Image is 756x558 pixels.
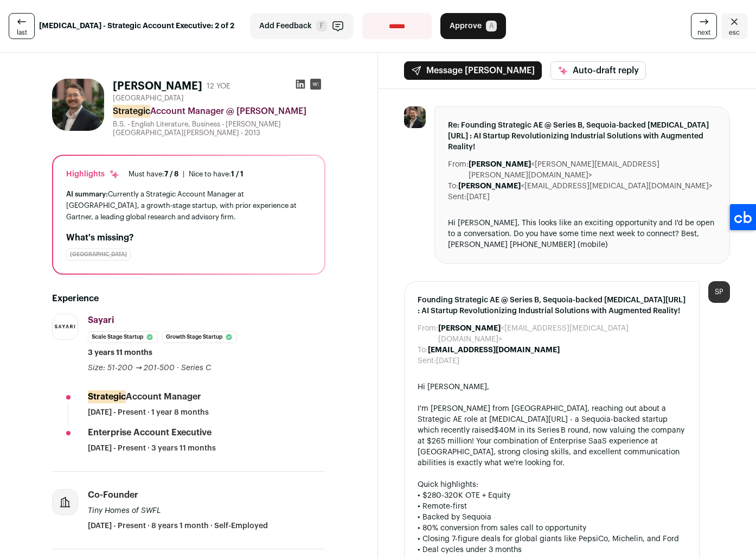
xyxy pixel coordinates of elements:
[697,28,710,37] span: next
[418,512,686,523] div: • Backed by Sequoia
[418,382,686,392] div: Hi [PERSON_NAME],
[113,94,184,103] span: [GEOGRAPHIC_DATA]
[448,159,469,181] dt: From:
[418,479,686,490] div: Quick highlights:
[66,169,120,180] div: Highlights
[418,345,428,356] dt: To:
[113,79,202,94] h1: [PERSON_NAME]
[550,61,646,80] button: Auto-draft reply
[177,363,179,373] span: ·
[88,390,126,403] mark: Strategic
[418,295,686,316] span: Founding Strategic AE @ Series B, Sequoia-backed [MEDICAL_DATA][URL] : AI Startup Revolutionizing...
[458,182,521,190] b: [PERSON_NAME]
[66,191,108,198] span: AI summary:
[438,325,501,332] b: [PERSON_NAME]
[418,534,686,544] div: • Closing 7-figure deals for global giants like PepsiCo, Michelin, and Ford
[469,159,716,181] dd: <[PERSON_NAME][EMAIL_ADDRESS][PERSON_NAME][DOMAIN_NAME]>
[418,323,438,345] dt: From:
[450,21,482,31] span: Approve
[729,28,740,37] span: esc
[113,120,325,137] div: B.S. - English Literature, Business - [PERSON_NAME][GEOGRAPHIC_DATA][PERSON_NAME] - 2013
[88,489,138,501] div: Co-Founder
[113,105,150,118] mark: Strategic
[66,249,131,261] div: [GEOGRAPHIC_DATA]
[53,490,78,515] img: company-logo-placeholder-414d4e2ec0e2ddebbe968bf319fdfe5acfe0c9b87f798d344e800bc9a89632a0.png
[88,364,175,372] span: Size: 51-200 → 201-500
[448,192,466,202] dt: Sent:
[721,13,747,39] a: Close
[418,544,686,555] div: • Deal cycles under 3 months
[486,21,497,31] span: A
[88,316,114,325] span: Sayari
[181,364,211,372] span: Series C
[162,331,237,343] li: Growth Stage Startup
[52,79,104,131] img: 89e8507d9b0e1a213c425048fde6f749fc1f42eff96b4d6dc9a6a69955284730.jpg
[231,170,244,177] span: 1 / 1
[129,170,178,179] div: Must have:
[53,314,78,339] img: 0aee07aeb9e20f29f2905885cec08a999852a7303c6ccc73c7106bde8dc9c6ab.jpg
[39,21,234,31] strong: [MEDICAL_DATA] - Strategic Account Executive: 2 of 2
[113,105,325,118] div: Account Manager @ [PERSON_NAME]
[88,391,201,403] div: Account Manager
[418,490,686,501] div: • $280-320K OTE + Equity
[129,170,244,179] ul: |
[207,81,230,92] div: 12 YOE
[404,106,426,128] img: 89e8507d9b0e1a213c425048fde6f749fc1f42eff96b4d6dc9a6a69955284730.jpg
[418,356,436,366] dt: Sent:
[428,346,560,354] b: [EMAIL_ADDRESS][DOMAIN_NAME]
[88,443,216,454] span: [DATE] - Present · 3 years 11 months
[9,13,35,39] a: last
[448,120,716,153] span: Re: Founding Strategic AE @ Series B, Sequoia-backed [MEDICAL_DATA][URL] : AI Startup Revolutioni...
[88,347,152,358] span: 3 years 11 months
[708,281,730,303] div: SP
[189,170,244,179] div: Nice to have:
[250,13,354,39] button: Add Feedback F
[88,331,158,343] li: Scale Stage Startup
[404,61,542,80] button: Message [PERSON_NAME]
[440,13,506,39] button: Approve A
[259,21,312,31] span: Add Feedback
[458,181,713,192] dd: <[EMAIL_ADDRESS][MEDICAL_DATA][DOMAIN_NAME]>
[448,181,458,192] dt: To:
[494,427,588,434] a: $40M in its Series B round
[66,231,311,244] h2: What's missing?
[88,507,161,515] span: Tiny Homes of SWFL
[88,407,209,418] span: [DATE] - Present · 1 year 8 months
[466,192,490,202] dd: [DATE]
[418,523,686,534] div: • 80% conversion from sales call to opportunity
[418,403,686,468] div: I'm [PERSON_NAME] from [GEOGRAPHIC_DATA], reaching out about a Strategic AE role at [MEDICAL_DATA...
[469,161,531,168] b: [PERSON_NAME]
[691,13,717,39] a: next
[448,218,716,250] div: Hi [PERSON_NAME], This looks like an exciting opportunity and I'd be open to a conversation. Do y...
[88,521,268,531] span: [DATE] - Present · 8 years 1 month · Self-Employed
[316,21,327,31] span: F
[17,28,27,37] span: last
[418,501,686,512] div: • Remote-first
[438,323,686,345] dd: <[EMAIL_ADDRESS][MEDICAL_DATA][DOMAIN_NAME]>
[88,427,212,439] div: Enterprise Account Executive
[52,292,325,305] h2: Experience
[436,356,459,366] dd: [DATE]
[66,188,311,223] div: Currently a Strategic Account Manager at [GEOGRAPHIC_DATA], a growth-stage startup, with prior ex...
[164,170,178,177] span: 7 / 8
